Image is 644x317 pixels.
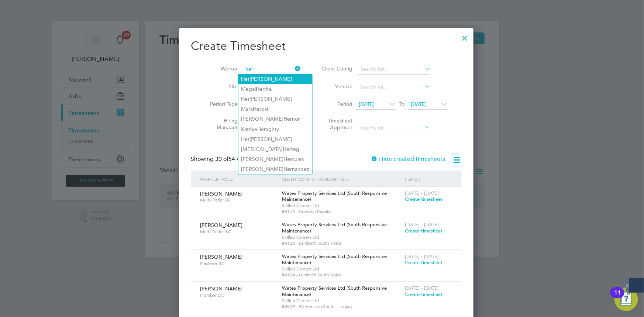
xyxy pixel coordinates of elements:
[200,222,242,228] span: [PERSON_NAME]
[614,287,638,311] button: Open Resource Center, 11 new notifications
[282,209,401,214] span: IM17A - Croydon Repairs
[238,164,312,174] li: [PERSON_NAME] nandez
[241,76,250,82] b: Her
[405,221,439,228] span: [DATE] - [DATE]
[282,298,401,304] span: Skilled Careers Ltd
[405,259,442,266] span: Create timesheet
[238,124,312,134] li: Katriye aghty
[238,94,312,104] li: [PERSON_NAME]
[284,166,292,172] b: Her
[282,221,387,234] span: Wates Property Services Ltd (South Responsive Maintenance)
[282,304,401,310] span: IM90E - PA Housing South - Legacy
[238,134,312,144] li: [PERSON_NAME]
[319,117,352,131] label: Timesheet Approver
[200,254,242,260] span: [PERSON_NAME]
[397,99,407,109] span: To
[358,64,430,75] input: Search for...
[204,117,238,131] label: Hiring Manager
[405,253,439,259] span: [DATE] - [DATE]
[282,203,401,209] span: Skilled Careers Ltd
[200,229,276,235] span: Multi-Trader BC
[238,104,312,114] li: Mark bst
[283,146,292,152] b: Her
[258,126,266,132] b: Her
[280,170,403,187] div: Client Config / Vendor / Site
[282,234,401,240] span: Skilled Careers Ltd
[371,155,445,163] label: Hide created timesheets
[358,123,430,133] input: Search for...
[282,253,387,266] span: Wates Property Services Ltd (South Responsive Maintenance)
[238,114,312,124] li: [PERSON_NAME] non
[319,101,352,107] label: Period
[319,83,352,90] label: Vendor
[191,155,259,163] div: Showing
[204,65,238,72] label: Worker
[284,116,292,122] b: Her
[243,64,301,75] input: Search for...
[411,101,427,107] span: [DATE]
[282,272,401,278] span: IM12A - Lambeth South Voids
[405,285,439,291] span: [DATE] - [DATE]
[253,106,262,112] b: Her
[200,190,242,197] span: [PERSON_NAME]
[238,74,312,84] li: [PERSON_NAME]
[204,83,238,90] label: Site
[200,292,276,298] span: Plumber BC
[282,285,387,297] span: Wates Property Services Ltd (South Responsive Maintenance)
[215,155,258,163] span: 54 Workers
[319,65,352,72] label: Client Config
[405,190,439,196] span: [DATE] - [DATE]
[256,86,265,92] b: Her
[358,82,430,92] input: Search for...
[359,101,375,107] span: [DATE]
[238,144,312,154] li: [MEDICAL_DATA] teg
[191,38,462,54] h2: Create Timesheet
[215,155,228,163] span: 30 of
[403,170,454,187] div: Period
[405,291,442,297] span: Create timesheet
[238,84,312,94] li: Megal rira
[241,96,250,102] b: Her
[198,170,280,187] div: Worker / Role
[200,197,276,203] span: Multi-Trader BC
[405,196,442,202] span: Create timesheet
[282,190,387,203] span: Wates Property Services Ltd (South Responsive Maintenance)
[282,266,401,272] span: Skilled Careers Ltd
[200,285,242,292] span: [PERSON_NAME]
[405,228,442,234] span: Create timesheet
[614,293,621,302] div: 11
[284,156,292,162] b: Her
[238,154,312,164] li: [PERSON_NAME] cules
[282,240,401,246] span: IM12A - Lambeth South Voids
[241,136,250,142] b: Her
[204,101,238,107] label: Period Type
[200,261,276,266] span: Plasterer BC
